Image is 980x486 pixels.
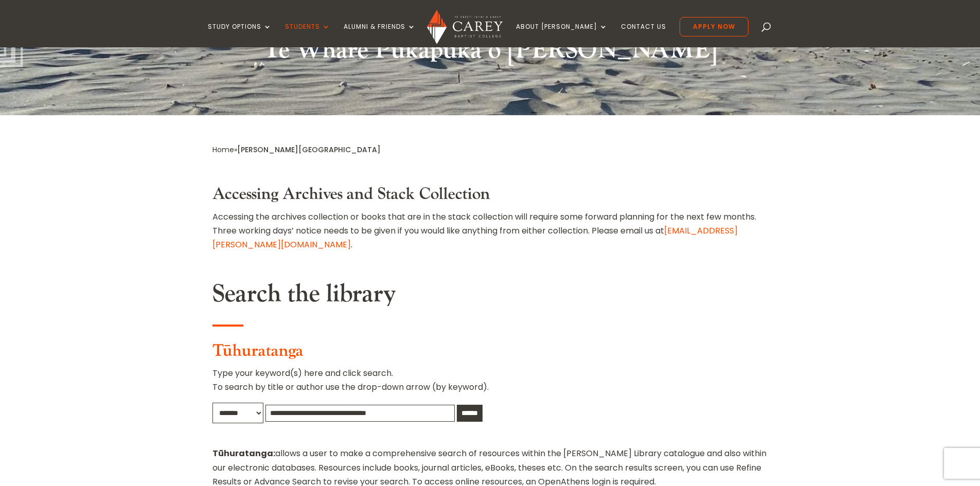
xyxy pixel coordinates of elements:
[212,145,234,155] a: Home
[212,366,768,402] p: Type your keyword(s) here and click search. To search by title or author use the drop-down arrow ...
[212,185,768,209] h3: Accessing Archives and Stack Collection
[237,145,381,155] span: [PERSON_NAME][GEOGRAPHIC_DATA]
[212,210,768,252] p: Accessing the archives collection or books that are in the stack collection will require some for...
[621,23,666,47] a: Contact Us
[212,35,768,70] h2: Te Whare Pukapuka o [PERSON_NAME]
[212,341,768,366] h3: Tūhuratanga
[212,447,275,459] strong: Tūhuratanga:
[427,10,503,44] img: Carey Baptist College
[212,145,381,155] span: »
[680,17,749,37] a: Apply Now
[516,23,608,47] a: About [PERSON_NAME]
[285,23,330,47] a: Students
[344,23,416,47] a: Alumni & Friends
[208,23,272,47] a: Study Options
[212,279,768,314] h2: Search the library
